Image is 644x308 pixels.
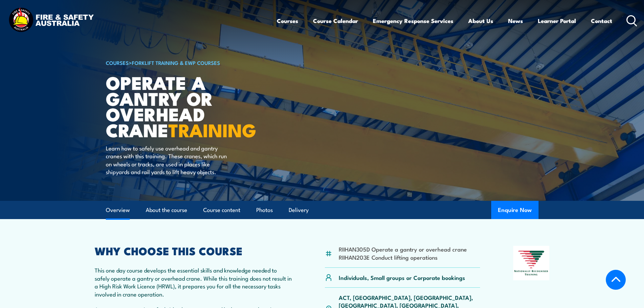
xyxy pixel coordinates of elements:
[373,12,453,30] a: Emergency Response Services
[106,201,130,219] a: Overview
[106,59,129,66] a: COURSES
[203,201,240,219] a: Course content
[277,12,298,30] a: Courses
[538,12,576,30] a: Learner Portal
[313,12,358,30] a: Course Calendar
[168,115,256,143] strong: TRAINING
[132,59,220,66] a: Forklift Training & EWP Courses
[339,253,467,261] li: RIIHAN203E Conduct lifting operations
[95,266,292,298] p: This one day course develops the essential skills and knowledge needed to safely operate a gantry...
[339,274,465,281] p: Individuals, Small groups or Corporate bookings
[289,201,309,219] a: Delivery
[106,74,273,138] h1: Operate a Gantry or Overhead Crane
[106,58,273,67] h6: >
[106,144,229,176] p: Learn how to safely use overhead and gantry cranes with this training. These cranes, which run on...
[95,246,292,255] h2: WHY CHOOSE THIS COURSE
[468,12,493,30] a: About Us
[339,245,467,253] li: RIIHAN305D Operate a gantry or overhead crane
[146,201,187,219] a: About the course
[513,246,550,280] img: Nationally Recognised Training logo.
[508,12,523,30] a: News
[256,201,273,219] a: Photos
[491,201,539,219] button: Enquire Now
[591,12,612,30] a: Contact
